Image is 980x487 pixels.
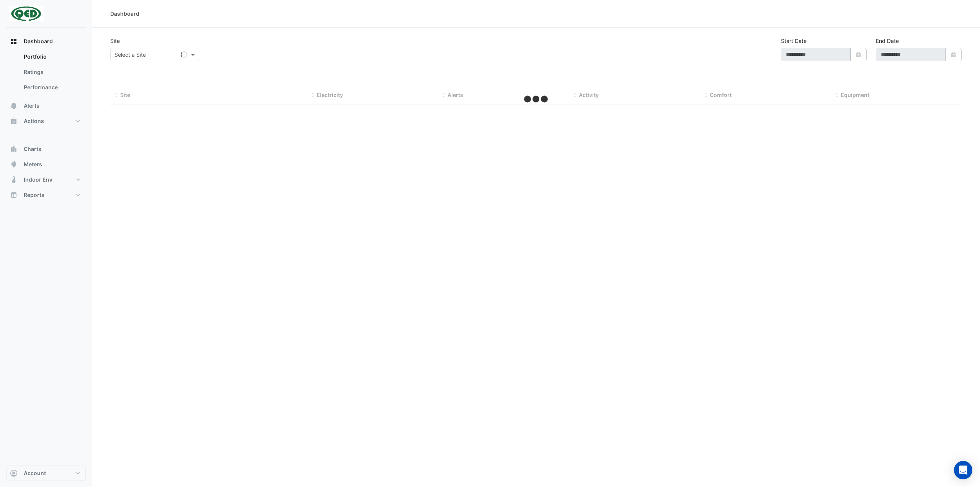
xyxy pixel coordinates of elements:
button: Indoor Env [6,172,86,187]
span: Site [120,92,130,98]
span: Alerts [448,92,463,98]
img: Company Logo [9,6,44,21]
label: Site [110,37,120,45]
button: Actions [6,113,86,129]
app-icon: Reports [10,191,18,199]
app-icon: Dashboard [10,38,18,45]
app-icon: Meters [10,161,18,168]
app-icon: Indoor Env [10,176,18,184]
span: Alerts [24,102,39,110]
app-icon: Actions [10,117,18,125]
span: Equipment [841,92,869,98]
span: Indoor Env [24,176,52,184]
app-icon: Alerts [10,102,18,110]
a: Performance [18,80,86,95]
button: Meters [6,157,86,172]
label: Start Date [781,37,807,45]
a: Ratings [18,64,86,80]
span: Actions [24,117,44,125]
button: Account [6,466,86,481]
button: Dashboard [6,34,86,49]
div: Open Intercom Messenger [954,461,972,479]
span: Reports [24,191,44,199]
span: Dashboard [24,38,53,45]
label: End Date [876,37,899,45]
span: Activity [579,92,599,98]
button: Alerts [6,98,86,113]
app-icon: Charts [10,145,18,153]
span: Account [24,469,46,477]
button: Charts [6,141,86,157]
span: Meters [24,161,42,168]
span: Comfort [710,92,732,98]
div: Dashboard [110,10,139,18]
span: Electricity [317,92,343,98]
span: Charts [24,145,41,153]
button: Reports [6,187,86,203]
div: Dashboard [6,49,86,98]
a: Portfolio [18,49,86,64]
